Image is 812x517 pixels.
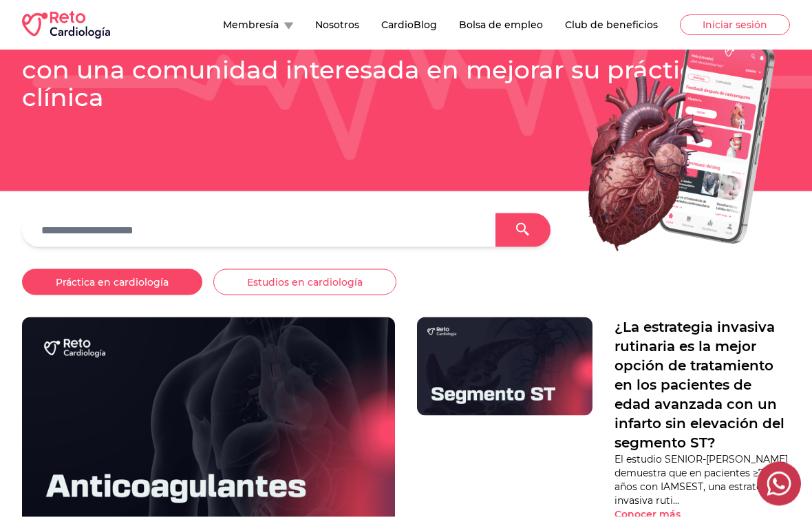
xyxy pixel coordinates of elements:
button: CardioBlog [381,18,437,32]
img: RETO Cardio Logo [22,11,110,39]
button: Club de beneficios [565,18,658,32]
img: ¿La estrategia invasiva rutinaria es la mejor opción de tratamiento en los pacientes de edad avan... [417,317,592,416]
button: Bolsa de empleo [459,18,543,32]
a: ¿La estrategia invasiva rutinaria es la mejor opción de tratamiento en los pacientes de edad avan... [615,317,790,452]
button: Iniciar sesión [680,14,790,35]
button: Estudios en cardiología [213,269,396,295]
button: Práctica en cardiología [22,269,202,295]
img: Heart [536,21,790,265]
p: El estudio SENIOR-[PERSON_NAME] demuestra que en pacientes ≥75 años con IAMSEST, una estrategia i... [615,452,790,507]
button: Membresía [223,18,293,32]
button: Nosotros [315,18,359,32]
